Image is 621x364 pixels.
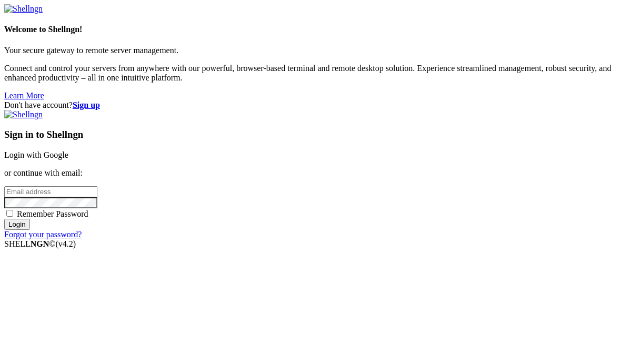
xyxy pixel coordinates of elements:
input: Email address [4,186,97,197]
div: Don't have account? [4,100,617,110]
span: SHELL © [4,239,76,248]
span: Remember Password [17,209,88,218]
h4: Welcome to Shellngn! [4,25,617,34]
span: 4.2.0 [56,239,76,248]
p: Your secure gateway to remote server management. [4,46,617,55]
h3: Sign in to Shellngn [4,129,617,140]
b: NGN [31,239,49,248]
a: Login with Google [4,150,68,159]
a: Forgot your password? [4,230,82,239]
input: Login [4,219,30,230]
img: Shellngn [4,110,43,119]
input: Remember Password [6,210,13,217]
a: Sign up [73,100,100,109]
a: Learn More [4,91,44,100]
img: Shellngn [4,4,43,14]
p: Connect and control your servers from anywhere with our powerful, browser-based terminal and remo... [4,64,617,83]
p: or continue with email: [4,168,617,178]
